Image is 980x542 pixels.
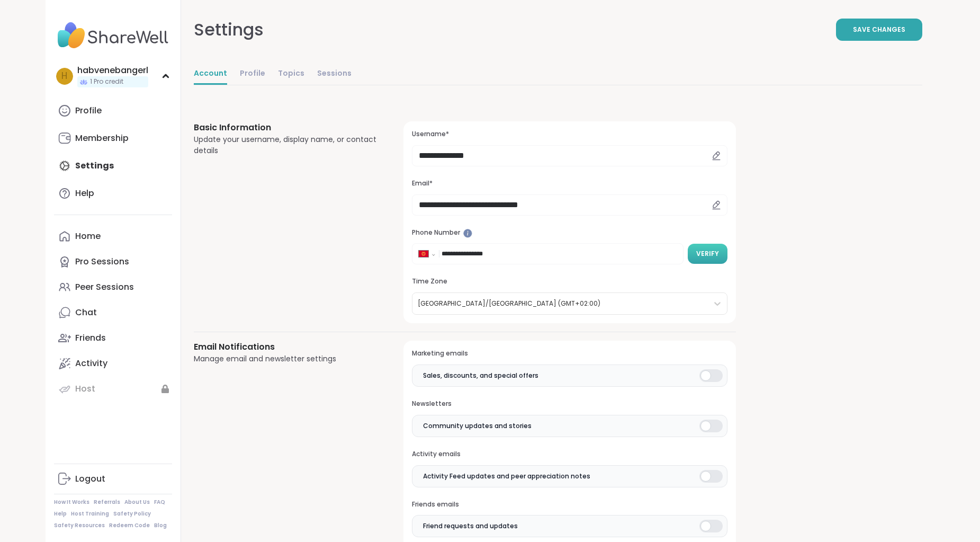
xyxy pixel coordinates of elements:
[54,466,172,492] a: Logout
[412,179,727,188] h3: Email*
[75,383,95,395] div: Host
[412,349,727,358] h3: Marketing emails
[696,249,719,259] span: Verify
[113,510,151,518] a: Safety Policy
[54,522,105,529] a: Safety Resources
[75,281,134,293] div: Peer Sessions
[54,274,172,300] a: Peer Sessions
[423,421,532,431] span: Community updates and stories
[412,277,727,286] h3: Time Zone
[54,510,67,518] a: Help
[194,17,264,42] div: Settings
[317,64,352,85] a: Sessions
[194,353,379,365] div: Manage email and newsletter settings
[54,17,172,54] img: ShareWell Nav Logo
[109,522,150,529] a: Redeem Code
[688,244,727,264] button: Verify
[54,376,172,402] a: Host
[124,499,150,506] a: About Us
[75,132,129,144] div: Membership
[278,64,304,85] a: Topics
[75,473,105,485] div: Logout
[853,25,905,34] span: Save Changes
[75,105,102,117] div: Profile
[412,450,727,459] h3: Activity emails
[54,325,172,351] a: Friends
[54,351,172,376] a: Activity
[75,188,94,199] div: Help
[240,64,265,85] a: Profile
[75,358,107,369] div: Activity
[94,499,120,506] a: Referrals
[54,224,172,249] a: Home
[54,98,172,123] a: Profile
[54,181,172,206] a: Help
[194,134,379,156] div: Update your username, display name, or contact details
[54,126,172,151] a: Membership
[194,64,227,85] a: Account
[54,499,89,506] a: How It Works
[90,77,123,86] span: 1 Pro credit
[412,399,727,408] h3: Newsletters
[71,510,109,518] a: Host Training
[423,371,538,380] span: Sales, discounts, and special offers
[836,19,922,41] button: Save Changes
[423,472,590,481] span: Activity Feed updates and peer appreciation notes
[75,230,101,242] div: Home
[463,229,472,238] iframe: Spotlight
[154,522,167,529] a: Blog
[423,521,518,531] span: Friend requests and updates
[194,121,379,134] h3: Basic Information
[154,499,165,506] a: FAQ
[75,332,106,344] div: Friends
[54,249,172,274] a: Pro Sessions
[412,130,727,139] h3: Username*
[75,307,97,318] div: Chat
[77,65,148,76] div: habvenebangerl
[61,69,67,83] span: h
[54,300,172,325] a: Chat
[412,228,727,237] h3: Phone Number
[412,500,727,509] h3: Friends emails
[194,341,379,353] h3: Email Notifications
[75,256,129,268] div: Pro Sessions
